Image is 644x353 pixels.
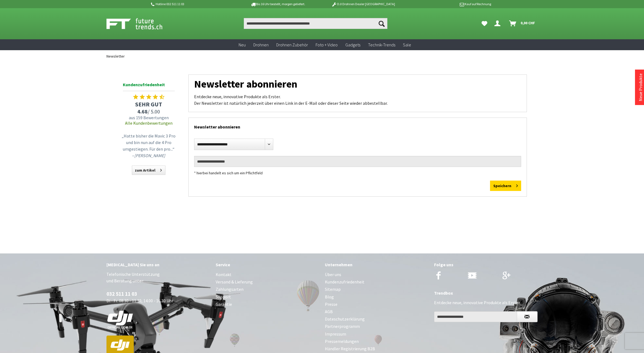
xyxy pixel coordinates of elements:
[216,278,319,286] a: Versand & Lieferung
[123,81,175,91] span: Kundenzufriedenheit
[325,345,429,352] a: Händler Registrierung B2B
[312,39,342,50] a: Foto + Video
[194,170,521,176] div: * hierbei handelt es sich um ein Pflichtfeld
[216,286,319,293] a: Zahlungsarten
[121,133,176,159] p: „Hatte bisher die Mavic 3 Pro und bin nun auf die 4 Pro umgestiegen. Für den pro...“ –
[216,261,319,268] div: Service
[434,311,517,322] input: Ihre E-Mail Adresse
[325,338,429,345] a: Pressemeldungen
[120,100,177,108] span: SEHR GUT
[325,261,429,268] div: Unternehmen
[134,153,165,158] em: [PERSON_NAME]
[325,286,429,293] a: Sitemap
[517,311,538,322] button: Newsletter abonnieren
[342,39,364,50] a: Gadgets
[376,18,387,29] button: Suchen
[239,42,246,47] span: Neu
[638,73,643,101] a: Neue Produkte
[194,93,521,106] p: Entdecke neue, innovative Produkte als Erster. Der Newsletter ist natürlich jederzeit über einen ...
[235,39,250,50] a: Neu
[364,39,399,50] a: Technik-Trends
[434,261,538,268] div: Folge uns
[325,278,429,286] a: Kundenzufriedenheit
[216,271,319,278] a: Kontakt
[244,18,387,29] input: Produkt, Marke, Kategorie, EAN, Artikelnummer…
[216,293,319,301] a: Support
[150,1,235,7] p: Hotline 032 511 11 03
[120,115,177,120] span: aus 159 Bewertungen
[106,17,174,31] img: Shop Futuretrends - zur Startseite wechseln
[276,42,308,47] span: Drohnen Zubehör
[106,261,210,268] div: [MEDICAL_DATA] Sie uns an
[320,1,406,7] p: DJI Drohnen Dealer [GEOGRAPHIC_DATA]
[250,39,272,50] a: Drohnen
[406,1,491,7] p: Kauf auf Rechnung
[194,80,521,88] h1: Newsletter abonnieren
[106,291,137,297] a: 032 511 11 03
[104,50,127,62] a: Newsletter
[272,39,312,50] a: Drohnen Zubehör
[120,108,177,115] span: / 5.00
[325,330,429,338] a: Impressum
[521,19,535,27] span: 0,00 CHF
[325,271,429,278] a: Über uns
[235,1,320,7] p: Bis 16 Uhr bestellt, morgen geliefert.
[325,323,429,330] a: Partnerprogramm
[325,293,429,301] a: Blog
[507,18,538,29] a: Warenkorb
[325,301,429,308] a: Presse
[434,289,538,297] div: Trendbox
[492,18,505,29] a: Dein Konto
[316,42,338,47] span: Foto + Video
[399,39,415,50] a: Sale
[125,120,173,126] a: Alle Kundenbewertungen
[434,299,538,306] p: Entdecke neue, innovative Produkte als Erster.
[137,108,148,115] span: 4.68
[106,310,134,329] img: white-dji-schweiz-logo-official_140x140.png
[479,18,490,29] a: Meine Favoriten
[325,315,429,323] a: Dateschutzerklärung
[253,42,269,47] span: Drohnen
[132,166,165,175] a: zum Artikel
[345,42,360,47] span: Gadgets
[325,308,429,315] a: AGB
[368,42,395,47] span: Technik-Trends
[216,301,319,308] a: Garantie
[194,118,521,133] h2: Newsletter abonnieren
[106,54,125,59] span: Newsletter
[403,42,411,47] span: Sale
[490,181,521,191] button: Speichern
